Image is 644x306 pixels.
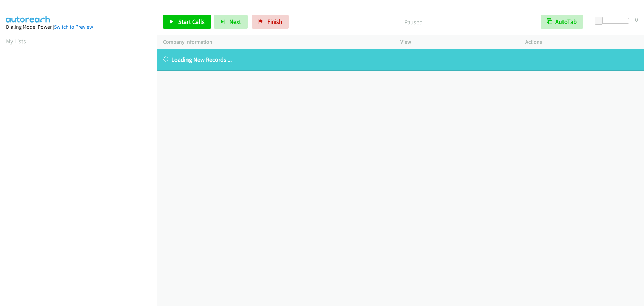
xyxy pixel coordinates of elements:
div: 0 [635,15,638,24]
p: Actions [525,38,638,46]
a: Finish [252,15,289,29]
a: Start Calls [163,15,211,29]
span: Finish [267,18,282,26]
a: Switch to Preview [54,24,93,30]
div: Delay between calls (in seconds) [598,18,629,24]
button: Next [214,15,248,29]
span: Next [229,18,241,26]
p: Company Information [163,38,388,46]
a: My Lists [6,37,26,45]
p: Paused [298,17,529,27]
div: Dialing Mode: Power | [6,23,151,31]
span: Start Calls [178,18,205,26]
p: Loading New Records ... [163,55,638,64]
p: View [400,38,513,46]
button: AutoTab [541,15,583,29]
